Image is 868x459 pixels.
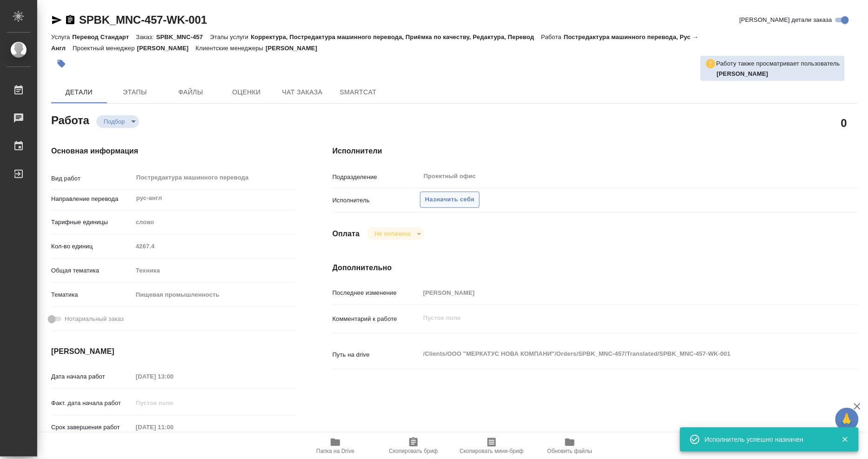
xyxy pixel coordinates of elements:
[835,408,859,431] button: 🙏
[460,448,523,454] span: Скопировать мини-бриф
[65,14,76,26] button: Скопировать ссылку
[196,45,266,52] p: Клиентские менеджеры
[65,314,124,324] span: Нотариальный заказ
[96,115,139,128] div: Подбор
[133,263,295,279] div: Техника
[740,15,832,25] span: [PERSON_NAME] детали заказа
[372,230,413,238] button: Не оплачена
[541,33,564,40] p: Работа
[420,192,480,208] button: Назначить себя
[333,146,858,157] h4: Исполнители
[137,45,196,52] p: [PERSON_NAME]
[420,346,814,362] textarea: /Clients/ООО "МЕРКАТУС НОВА КОМПАНИ"/Orders/SPBK_MNC-457/Translated/SPBK_MNC-457-WK-001
[333,350,420,359] p: Путь на drive
[333,173,420,182] p: Подразделение
[133,287,295,303] div: Пищевая промышленность
[51,14,62,26] button: Скопировать ссылку для ЯМессенджера
[425,194,474,205] span: Назначить себя
[717,69,840,79] p: Кушниров Алексей
[133,239,295,253] input: Пустое поле
[333,314,420,324] p: Комментарий к работе
[839,410,855,429] span: 🙏
[51,194,133,204] p: Направление перевода
[841,115,847,131] h2: 0
[79,13,207,26] a: SPBK_MNC-457-WK-001
[113,86,157,98] span: Этапы
[51,423,133,432] p: Срок завершения работ
[333,196,420,205] p: Исполнитель
[51,290,133,299] p: Тематика
[224,86,269,98] span: Оценки
[453,433,531,459] button: Скопировать мини-бриф
[333,228,360,239] h4: Оплата
[717,70,768,77] b: [PERSON_NAME]
[280,86,325,98] span: Чат заказа
[51,242,133,251] p: Кол-во единиц
[316,448,354,454] span: Папка на Drive
[548,448,593,454] span: Обновить файлы
[333,262,858,273] h4: Дополнительно
[374,433,453,459] button: Скопировать бриф
[51,33,72,40] p: Услуга
[133,214,295,230] div: слово
[101,118,128,126] button: Подбор
[51,53,72,74] button: Добавить тэг
[296,433,374,459] button: Папка на Drive
[835,435,855,444] button: Закрыть
[73,45,137,52] p: Проектный менеджер
[367,227,424,240] div: Подбор
[705,435,828,444] div: Исполнитель успешно назначен
[389,448,438,454] span: Скопировать бриф
[51,174,133,183] p: Вид работ
[51,372,133,381] p: Дата начала работ
[51,399,133,408] p: Факт. дата начала работ
[51,218,133,227] p: Тарифные единицы
[251,33,541,40] p: Корректура, Постредактура машинного перевода, Приёмка по качеству, Редактура, Перевод
[333,288,420,298] p: Последнее изменение
[156,33,210,40] p: SPBK_MNC-457
[336,86,381,98] span: SmartCat
[133,370,214,383] input: Пустое поле
[51,146,295,157] h4: Основная информация
[72,33,136,40] p: Перевод Стандарт
[266,45,324,52] p: [PERSON_NAME]
[133,396,214,410] input: Пустое поле
[57,86,101,98] span: Детали
[51,266,133,275] p: Общая тематика
[716,59,840,68] p: Работу также просматривает пользователь
[168,86,213,98] span: Файлы
[133,420,214,434] input: Пустое поле
[51,346,295,357] h4: [PERSON_NAME]
[210,33,251,40] p: Этапы услуги
[531,433,609,459] button: Обновить файлы
[51,111,89,128] h2: Работа
[420,286,814,299] input: Пустое поле
[136,33,156,40] p: Заказ:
